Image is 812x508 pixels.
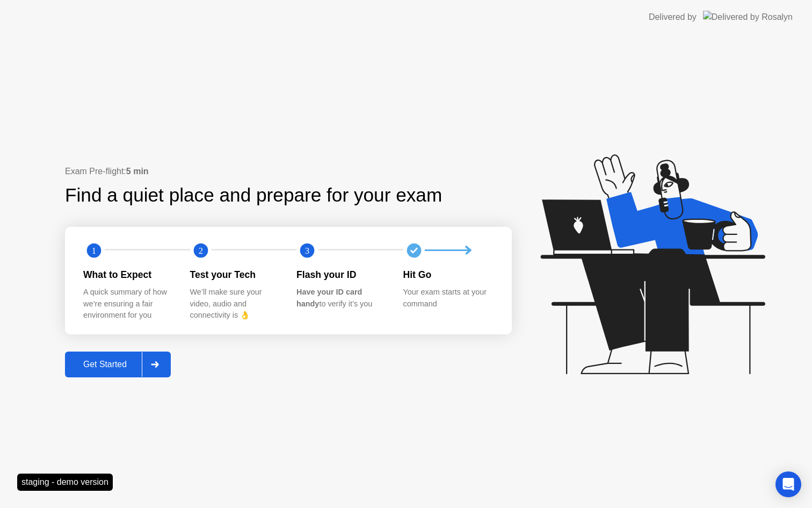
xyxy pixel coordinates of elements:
div: to verify it’s you [296,287,386,310]
button: Get Started [65,352,171,377]
b: Have your ID card handy [296,288,362,308]
div: Find a quiet place and prepare for your exam [65,181,444,210]
div: Get Started [68,360,142,369]
div: What to Expect [83,268,173,282]
text: 2 [198,245,202,255]
b: 5 min [126,167,149,176]
div: Flash your ID [296,268,386,282]
img: Delivered by Rosalyn [703,11,793,23]
text: 1 [92,245,96,255]
div: Open Intercom Messenger [775,471,801,497]
div: Hit Go [403,268,493,282]
div: Your exam starts at your command [403,287,493,310]
div: We’ll make sure your video, audio and connectivity is 👌 [190,287,280,321]
div: staging - demo version [17,474,113,491]
div: Test your Tech [190,268,280,282]
div: Exam Pre-flight: [65,165,512,178]
text: 3 [305,245,309,255]
div: A quick summary of how we’re ensuring a fair environment for you [83,287,173,321]
div: Delivered by [649,11,697,24]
